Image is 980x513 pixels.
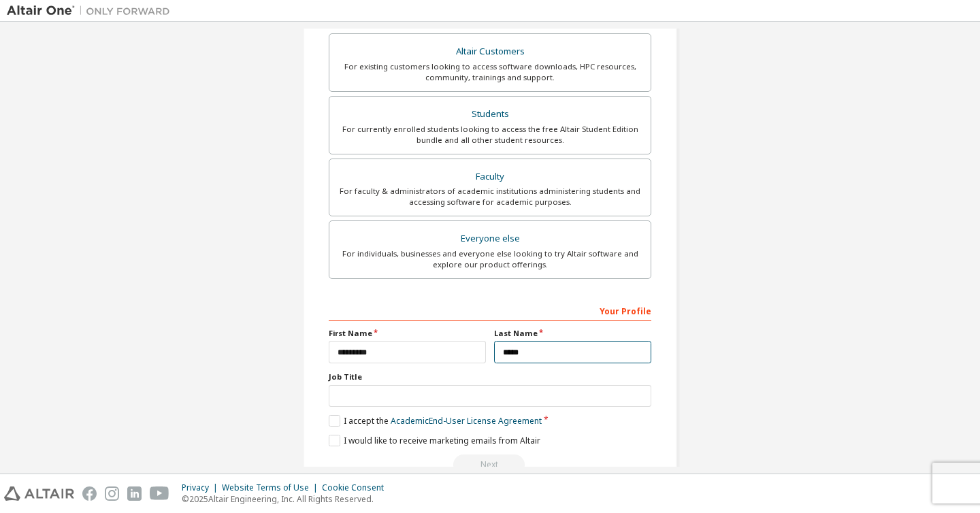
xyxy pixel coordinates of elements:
img: youtube.svg [150,486,169,501]
label: I would like to receive marketing emails from Altair [329,435,540,446]
img: linkedin.svg [127,486,142,501]
div: Read and acccept EULA to continue [329,454,651,475]
div: Everyone else [338,229,642,248]
p: © 2025 Altair Engineering, Inc. All Rights Reserved. [182,493,392,505]
div: Privacy [182,482,222,493]
div: For currently enrolled students looking to access the free Altair Student Edition bundle and all ... [338,124,642,146]
img: Altair One [7,4,177,18]
div: Website Terms of Use [222,482,322,493]
div: For faculty & administrators of academic institutions administering students and accessing softwa... [338,186,642,208]
div: Students [338,105,642,124]
div: For individuals, businesses and everyone else looking to try Altair software and explore our prod... [338,248,642,270]
div: Faculty [338,167,642,186]
img: facebook.svg [82,486,97,501]
label: First Name [329,328,486,339]
label: I accept the [329,415,542,427]
div: Cookie Consent [322,482,392,493]
div: Your Profile [329,299,651,321]
a: Academic End-User License Agreement [391,415,542,427]
div: For existing customers looking to access software downloads, HPC resources, community, trainings ... [338,61,642,83]
div: Altair Customers [338,42,642,61]
label: Last Name [494,328,651,339]
label: Job Title [329,371,651,382]
img: altair_logo.svg [4,486,74,501]
img: instagram.svg [105,486,119,501]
